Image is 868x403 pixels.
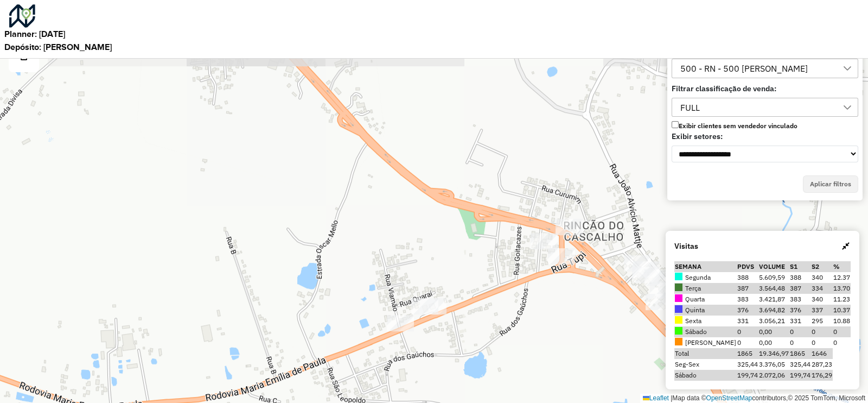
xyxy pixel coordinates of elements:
td: Terça [674,283,737,294]
div: 23181 - MERCADO JULIO DE CAS [658,281,685,298]
td: Seg-Sex [674,359,737,370]
td: 0,00 [758,337,789,348]
div: 23115 - JOEL MORINEL VESTUAR [632,267,659,283]
th: Volume [758,261,789,272]
strong: Visitas [674,241,698,252]
td: 10.37 [833,305,851,316]
td: 3.376,05 [758,359,789,370]
div: 24628 - JORDANA DE SOUZA [624,255,651,272]
td: 0 [811,326,833,337]
td: Sábado [674,326,737,337]
td: 3.056,21 [758,316,789,326]
td: 383 [737,294,758,305]
div: 23772 - LUCAS BEER [633,261,660,278]
div: 500 - RN - 500 [PERSON_NAME] [676,59,812,78]
label: Exibir clientes sem vendedor vinculado [672,121,797,130]
td: 1646 [811,348,833,359]
td: 0 [833,337,851,348]
div: 24705 - MERCADO MENDONCA [556,219,583,235]
td: 1865 [789,348,811,359]
td: Total [674,348,737,359]
td: 287,23 [811,359,833,370]
td: 331 [737,316,758,326]
td: 10.88 [833,316,851,326]
td: [PERSON_NAME] [674,337,737,348]
div: 21872 - MARIA SIMONI [531,233,558,249]
td: 0,00 [758,326,789,337]
td: 13.70 [833,283,851,294]
td: 388 [789,272,811,283]
td: 199,74 [789,370,811,381]
td: 0 [811,337,833,348]
th: % de clientes quinzenais [833,261,851,272]
div: 23144 - MSR BEBIDAS [644,269,672,286]
td: 383 [789,294,811,305]
th: PDVs [737,261,758,272]
a: OpenStreetMap [706,394,752,402]
td: 387 [789,283,811,294]
th: S1 [789,261,811,272]
td: Quinta [674,305,737,316]
a: Leaflet [643,394,669,402]
td: 199,74 [737,370,758,381]
td: 340 [811,294,833,305]
td: 331 [789,316,811,326]
td: 11.23 [833,294,851,305]
div: Filtrar classificação de venda: [665,84,865,93]
th: Semana [674,261,737,272]
div: Exibir setores: [665,131,865,141]
td: 0 [789,326,811,337]
div: Map data © contributors,© 2025 TomTom, Microsoft [640,394,868,403]
td: 3.421,87 [758,294,789,305]
div: 25117 - ANCORA ECO HOTEL LTD [646,294,673,310]
td: 388 [737,272,758,283]
td: 337 [811,305,833,316]
td: Segunda [674,272,737,283]
td: 340 [811,272,833,283]
td: 0 [789,337,811,348]
th: S2 [811,261,833,272]
div: 99946 - PLOC LANCHERIA [650,282,677,299]
td: Sábado [674,370,737,381]
td: 176,29 [811,370,833,381]
td: 19.346,97 [758,348,789,359]
input: Exibir clientes sem vendedor vinculado [672,121,679,128]
td: 0 [737,326,758,337]
span: | [671,394,672,402]
td: 12.37 [833,272,851,283]
td: 325,44 [789,359,811,370]
div: 98408 - ARMAZEM POSTAI [387,315,414,331]
td: 0 [737,337,758,348]
td: 376 [789,305,811,316]
td: 3.564,48 [758,283,789,294]
div: 25036 - POSTO TRAPEZIO [411,298,438,314]
td: 325,44 [737,359,758,370]
td: 5.609,59 [758,272,789,283]
td: 387 [737,283,758,294]
td: 3.694,82 [758,305,789,316]
td: Quarta [674,294,737,305]
td: 334 [811,283,833,294]
td: 0 [833,326,851,337]
td: 1865 [737,348,758,359]
div: FULL [676,98,704,117]
td: 295 [811,316,833,326]
td: Sexta [674,316,737,326]
td: 2.072,06 [758,370,789,381]
div: 24069 - POSTO DELTA [548,248,575,265]
td: 376 [737,305,758,316]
